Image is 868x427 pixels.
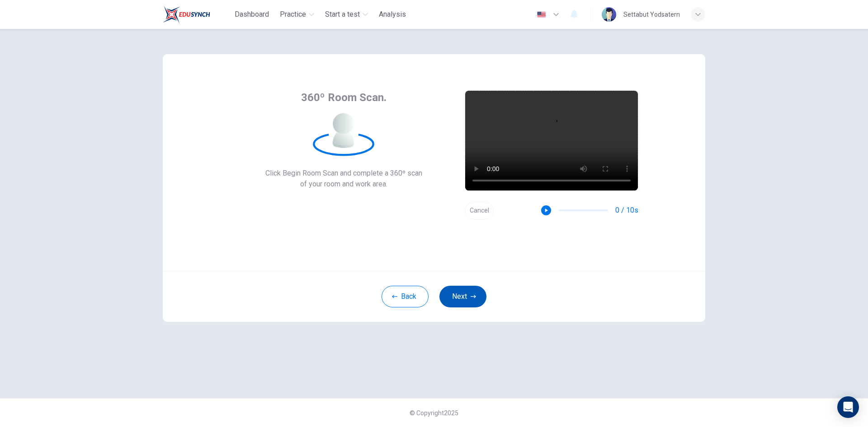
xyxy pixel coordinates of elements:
span: Practice [280,9,306,20]
button: Analysis [375,6,410,23]
span: 0 / 10s [615,205,638,216]
img: Train Test logo [163,5,210,23]
span: Click Begin Room Scan and complete a 360º scan [265,168,422,179]
img: Profile picture [602,7,616,22]
span: of your room and work area. [265,179,422,190]
div: Settabut Yodsatern [623,9,680,20]
span: © Copyright 2025 [410,409,458,417]
span: Dashboard [235,9,269,20]
div: Open Intercom Messenger [837,396,859,418]
img: en [536,11,547,18]
span: Start a test [325,9,360,20]
a: Train Test logo [163,5,231,23]
button: Back [382,286,429,307]
span: Analysis [379,9,406,20]
button: Start a test [321,6,372,23]
button: Cancel [465,202,494,219]
button: Practice [276,6,318,23]
span: 360º Room Scan. [301,90,387,105]
button: Next [439,286,486,307]
button: Dashboard [231,6,273,23]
